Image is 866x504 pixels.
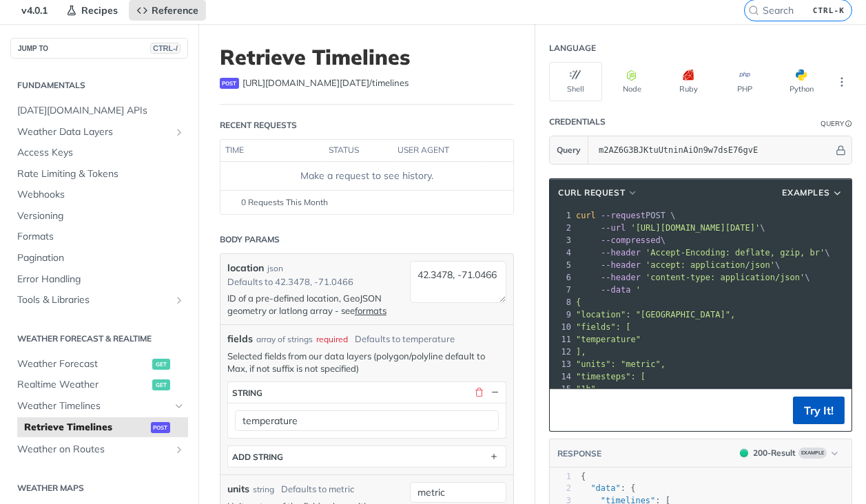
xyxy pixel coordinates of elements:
button: Show subpages for Tools & Libraries [174,295,185,306]
th: status [324,140,393,162]
span: 0 Requests This Month [241,196,328,209]
span: "data" [590,483,620,493]
button: Shell [549,62,602,101]
svg: More ellipsis [836,76,848,88]
a: Pagination [10,248,188,269]
th: time [220,140,324,162]
span: Access Keys [17,146,185,160]
span: Formats [17,230,185,244]
a: Versioning [10,206,188,227]
h2: Weather Forecast & realtime [10,333,188,345]
div: 10 [550,321,573,333]
span: --compressed [601,235,661,245]
button: Show subpages for Weather on Routes [174,444,185,455]
h2: Fundamentals [10,79,188,92]
button: Examples [778,186,848,200]
div: Make a request to see history. [226,169,508,183]
span: Recipes [81,4,118,17]
span: get [152,359,170,370]
a: Weather TimelinesHide subpages for Weather Timelines [10,396,188,417]
span: Examples [783,187,830,199]
kbd: CTRL-K [810,3,848,17]
div: required [316,333,348,346]
span: Pagination [17,251,185,265]
a: formats [355,305,386,316]
div: 11 [550,333,573,346]
span: --data [601,285,630,295]
span: post [220,78,239,89]
a: Webhooks [10,185,188,205]
button: Copy to clipboard [557,400,576,421]
svg: Search [748,5,759,16]
span: \ [576,273,810,282]
span: \ [576,260,780,270]
span: [DATE][DOMAIN_NAME] APIs [17,104,185,118]
span: --header [601,273,641,282]
span: "timesteps": [ [576,372,646,381]
a: Tools & LibrariesShow subpages for Tools & Libraries [10,290,188,311]
div: 15 [550,383,573,395]
a: Weather Forecastget [10,354,188,375]
div: 4 [550,246,573,259]
div: 12 [550,346,573,358]
button: 200200-ResultExample [733,446,845,460]
span: { [576,297,581,307]
span: Weather Data Layers [17,125,170,139]
span: "temperature" [576,335,641,344]
span: https://api.tomorrow.io/v4/timelines [243,76,409,90]
div: Defaults to metric [281,483,354,496]
div: Defaults to temperature [355,333,455,346]
button: JUMP TOCTRL-/ [10,38,188,59]
div: 14 [550,370,573,383]
button: Python [775,62,828,101]
span: ], [576,347,586,357]
div: 9 [550,308,573,321]
a: Access Keys [10,143,188,163]
p: ID of a pre-defined location, GeoJSON geometry or latlong array - see [227,292,403,317]
span: \ [576,248,830,258]
span: CTRL-/ [150,43,181,54]
span: get [152,379,170,390]
div: Credentials [549,116,606,128]
span: Weather Forecast [17,357,149,371]
button: Hide subpages for Weather Timelines [174,401,185,412]
label: units [227,482,249,496]
div: Language [549,42,596,54]
div: string [232,388,262,398]
button: Delete [473,386,486,399]
span: "1h" [576,384,596,394]
span: Weather Timelines [17,399,170,413]
span: Webhooks [17,188,185,202]
a: Weather Data LayersShow subpages for Weather Data Layers [10,122,188,143]
span: Reference [152,4,198,17]
span: Versioning [17,209,185,223]
span: 'Accept-Encoding: deflate, gzip, br' [646,248,825,258]
div: 5 [550,259,573,271]
input: apikey [592,136,834,164]
a: Realtime Weatherget [10,375,188,395]
i: Information [845,120,852,127]
button: cURL Request [553,186,643,200]
div: 1 [550,209,573,222]
span: cURL Request [558,187,625,199]
span: Retrieve Timelines [24,421,147,434]
span: : { [581,483,636,493]
div: 1 [550,471,571,483]
span: "units": "metric", [576,359,666,369]
div: QueryInformation [821,118,852,129]
span: --header [601,260,641,270]
div: json [267,262,283,275]
span: Query [557,144,581,156]
span: Weather on Routes [17,443,170,456]
span: "fields": [ [576,322,630,332]
a: Formats [10,227,188,247]
div: 2 [550,222,573,234]
h2: Weather Maps [10,482,188,494]
span: ' [636,285,641,295]
div: Recent Requests [220,119,297,132]
span: { [581,472,586,481]
div: 6 [550,271,573,284]
button: Query [550,136,588,164]
span: 'accept: application/json' [646,260,775,270]
label: location [227,261,264,275]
